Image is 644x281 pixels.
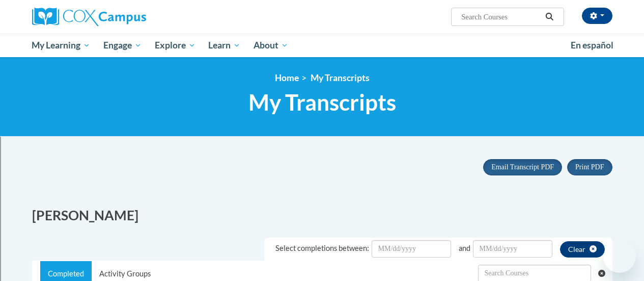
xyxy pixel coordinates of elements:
input: Search Courses [460,11,542,23]
a: Explore [148,34,202,57]
a: Home [275,72,299,83]
a: Cox Campus [32,8,215,26]
span: Engage [103,39,142,52]
span: Explore [155,39,195,52]
iframe: Button to launch messaging window [603,240,636,273]
a: Learn [202,34,247,57]
span: My Transcripts [248,89,396,116]
a: En español [564,35,620,56]
span: My Transcripts [311,72,370,83]
img: Cox Campus [32,8,146,26]
a: Engage [97,34,148,57]
span: Learn [208,39,240,52]
span: My Learning [32,39,90,52]
button: Search [542,11,557,23]
button: Account Settings [582,8,612,24]
a: My Learning [25,34,97,57]
a: About [247,34,295,57]
span: En español [571,40,613,50]
span: About [254,39,288,52]
div: Main menu [24,34,620,57]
